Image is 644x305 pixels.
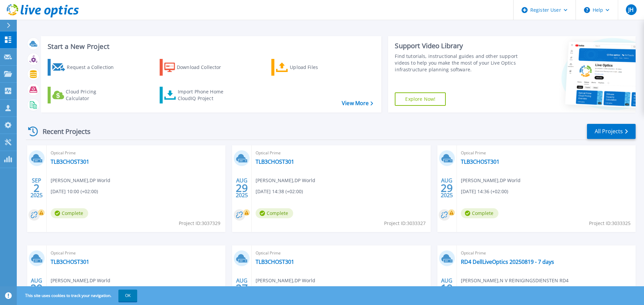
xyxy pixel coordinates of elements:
a: Request a Collection [48,59,122,76]
a: TLB3CHOST301 [461,158,499,165]
a: Download Collector [160,59,234,76]
a: RD4 DellLiveOptics 20250819 - 7 days [461,258,554,265]
span: 29 [31,285,43,291]
div: AUG 2025 [440,176,453,200]
div: Download Collector [177,61,230,74]
a: TLB3CHOST301 [256,258,294,265]
div: Request a Collection [67,61,120,74]
span: Optical Prime [461,149,632,157]
span: Project ID: 3037329 [179,220,220,227]
div: AUG 2025 [235,276,248,300]
span: [PERSON_NAME] , DP World [256,277,315,284]
a: View More [342,100,373,106]
span: [PERSON_NAME] , N V REINIGINGSDIENSTEN RD4 [461,277,569,284]
a: Explore Now! [395,92,446,106]
span: This site uses cookies to track your navigation. [18,290,137,302]
span: Optical Prime [461,249,632,257]
span: [DATE] 10:00 (+02:00) [51,188,98,195]
span: 27 [236,285,248,291]
span: [PERSON_NAME] , DP World [461,177,521,184]
span: [DATE] 14:38 (+02:00) [256,188,303,195]
div: AUG 2025 [235,176,248,200]
button: OK [118,290,137,302]
span: Optical Prime [256,249,426,257]
span: Complete [51,208,88,218]
a: Upload Files [271,59,346,76]
div: Support Video Library [395,42,521,50]
span: Complete [461,208,498,218]
div: Recent Projects [26,123,100,140]
span: [PERSON_NAME] , DP World [51,277,110,284]
span: [PERSON_NAME] , DP World [51,177,110,184]
h3: Start a New Project [48,43,373,50]
span: Optical Prime [256,149,426,157]
a: TLB3CHOST301 [256,158,294,165]
span: [DATE] 14:36 (+02:00) [461,188,508,195]
div: Cloud Pricing Calculator [66,88,119,102]
a: TLB3CHOST301 [51,158,89,165]
div: SEP 2025 [30,176,43,200]
span: 2 [34,185,40,191]
span: 19 [441,285,453,291]
a: TLB3CHOST301 [51,258,89,265]
span: Optical Prime [51,149,221,157]
a: All Projects [587,124,636,139]
span: [PERSON_NAME] , DP World [256,177,315,184]
div: Import Phone Home CloudIQ Project [178,88,230,102]
div: Upload Files [290,61,343,74]
span: 29 [236,185,248,191]
a: Cloud Pricing Calculator [48,87,122,103]
div: Find tutorials, instructional guides and other support videos to help you make the most of your L... [395,53,521,73]
span: JH [628,7,634,12]
div: AUG 2025 [30,276,43,300]
span: Project ID: 3033327 [384,220,426,227]
span: Complete [256,208,293,218]
span: 29 [441,185,453,191]
span: Optical Prime [51,249,221,257]
span: Project ID: 3033325 [589,220,631,227]
div: AUG 2025 [440,276,453,300]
